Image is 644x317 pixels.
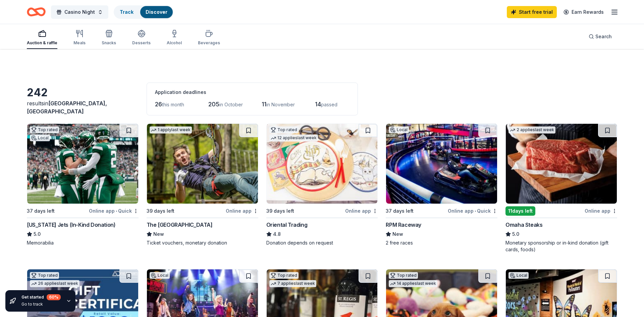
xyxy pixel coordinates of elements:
span: this month [162,102,184,107]
span: 11 [262,101,266,108]
div: Top rated [389,272,418,279]
a: Image for New York Jets (In-Kind Donation)Top ratedLocal37 days leftOnline app•Quick[US_STATE] Je... [27,123,139,246]
div: Local [150,272,170,279]
span: New [153,230,164,238]
span: 5.0 [34,230,41,238]
button: TrackDiscover [114,5,173,19]
img: Image for Oriental Trading [267,124,378,204]
div: 11 days left [505,206,535,216]
div: Snacks [102,40,116,46]
span: [GEOGRAPHIC_DATA], [GEOGRAPHIC_DATA] [27,100,107,115]
span: in [27,100,107,115]
div: [US_STATE] Jets (In-Kind Donation) [27,221,115,229]
div: Top rated [269,126,299,133]
div: 60 % [47,294,61,300]
span: passed [321,102,337,107]
div: Omaha Steaks [505,221,542,229]
div: Memorabilia [27,240,139,246]
button: Desserts [132,27,151,49]
div: 26 applies last week [30,280,79,287]
span: New [392,230,403,238]
div: Donation depends on request [266,240,378,246]
div: 7 applies last week [269,280,316,287]
div: Online app [345,207,378,215]
div: Online app Quick [89,207,139,215]
div: Beverages [198,40,220,46]
a: Discover [146,9,167,15]
div: results [27,99,139,115]
div: Top rated [30,272,59,279]
a: Image for Oriental TradingTop rated12 applieslast week39 days leftOnline appOriental Trading4.8Do... [266,123,378,246]
span: 14 [315,101,321,108]
button: Beverages [198,27,220,49]
span: 26 [155,101,162,108]
div: Oriental Trading [266,221,308,229]
a: Image for RPM RacewayLocal37 days leftOnline app•QuickRPM RacewayNew2 free races [386,123,497,246]
button: Casino Night [51,5,108,19]
div: 39 days left [147,207,174,215]
span: Casino Night [64,8,95,16]
button: Meals [73,27,86,49]
button: Alcohol [167,27,182,49]
div: Online app Quick [448,207,497,215]
div: 37 days left [386,207,414,215]
div: Desserts [132,40,151,46]
span: in November [266,102,295,107]
img: Image for New York Jets (In-Kind Donation) [27,124,138,204]
span: in October [219,102,243,107]
div: Top rated [269,272,299,279]
div: Local [508,272,529,279]
a: Image for The Adventure Park1 applylast week39 days leftOnline appThe [GEOGRAPHIC_DATA]NewTicket ... [147,123,258,246]
a: Image for Omaha Steaks 2 applieslast week11days leftOnline appOmaha Steaks5.0Monetary sponsorship... [505,123,617,253]
div: 2 free races [386,240,497,246]
button: Auction & raffle [27,27,57,49]
div: Meals [73,40,86,46]
div: Online app [226,207,258,215]
div: 37 days left [27,207,55,215]
div: RPM Raceway [386,221,421,229]
div: 242 [27,86,139,99]
div: Application deadlines [155,88,350,96]
button: Snacks [102,27,116,49]
div: Local [389,126,409,133]
a: Earn Rewards [559,6,608,18]
span: 4.8 [273,230,281,238]
div: 39 days left [266,207,294,215]
img: Image for The Adventure Park [147,124,258,204]
div: 1 apply last week [150,126,192,134]
div: 2 applies last week [508,126,555,134]
a: Home [27,4,46,20]
div: Alcohol [167,40,182,46]
span: • [475,208,476,214]
div: Go to track [21,302,61,307]
div: 12 applies last week [269,135,318,142]
div: Auction & raffle [27,40,57,46]
div: Monetary sponsorship or in-kind donation (gift cards, foods) [505,240,617,253]
img: Image for Omaha Steaks [506,124,617,204]
span: Search [595,33,612,41]
a: Track [120,9,133,15]
div: Ticket vouchers, monetary donation [147,240,258,246]
span: • [116,208,117,214]
span: 205 [208,101,219,108]
div: Local [30,135,50,141]
button: Search [583,30,617,43]
div: The [GEOGRAPHIC_DATA] [147,221,213,229]
div: 14 applies last week [389,280,437,287]
span: 5.0 [512,230,519,238]
div: Top rated [30,126,59,133]
img: Image for RPM Raceway [386,124,497,204]
a: Start free trial [507,6,557,18]
div: Online app [585,207,617,215]
div: Get started [21,294,61,300]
